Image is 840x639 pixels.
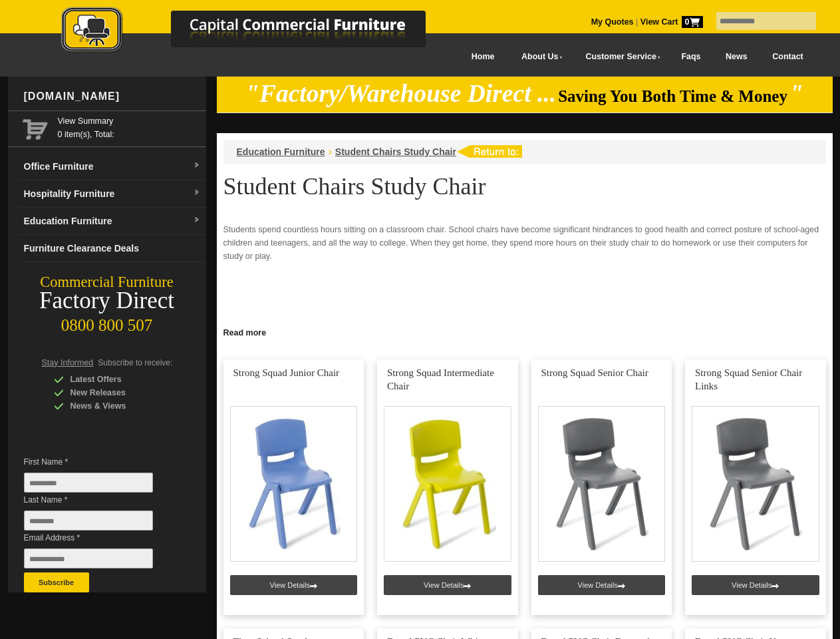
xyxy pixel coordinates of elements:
span: Last Name * [24,493,173,507]
div: 0800 800 507 [8,310,206,335]
img: Capital Commercial Furniture Logo [25,7,490,55]
a: Hospitality Furnituredropdown [19,180,206,208]
span: Stay Informed [42,358,94,367]
input: Email Address * [24,548,153,568]
img: dropdown [193,162,201,170]
div: Factory Direct [8,292,206,310]
div: [DOMAIN_NAME] [19,77,206,116]
em: " [789,80,803,107]
a: Contact [760,42,815,72]
h1: Student Chairs Study Chair [223,174,826,199]
a: My Quotes [591,17,634,27]
span: 0 [682,16,703,28]
a: Capital Commercial Furniture Logo [25,7,490,59]
a: Faqs [669,42,714,72]
span: First Name * [24,455,173,469]
span: 0 item(s), Total: [58,114,201,139]
img: return to [456,145,522,158]
a: View Cart0 [638,17,702,27]
button: Subscribe [24,572,89,592]
a: News [713,42,760,72]
a: Student Chairs Study Chair [335,146,456,157]
a: Education Furnituredropdown [19,208,206,235]
div: News & Views [54,399,180,413]
img: dropdown [193,189,201,197]
a: Office Furnituredropdown [19,153,206,180]
span: Subscribe to receive: [98,358,172,367]
p: Students spend countless hours sitting on a classroom chair. School chairs have become significan... [223,223,826,263]
img: dropdown [193,216,201,224]
div: Latest Offers [54,373,180,386]
input: First Name * [24,473,153,493]
div: Commercial Furniture [8,273,206,292]
a: Click to read more [217,323,833,339]
a: View Summary [58,114,201,128]
a: Customer Service [571,42,668,72]
li: › [329,145,332,158]
a: About Us [507,42,571,72]
a: Furniture Clearance Deals [19,235,206,262]
strong: View Cart [640,17,703,27]
a: Education Furniture [237,146,325,157]
div: New Releases [54,386,180,399]
input: Last Name * [24,511,153,531]
span: Email Address * [24,531,173,544]
span: Saving You Both Time & Money [558,87,787,105]
em: "Factory/Warehouse Direct ... [245,80,556,107]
